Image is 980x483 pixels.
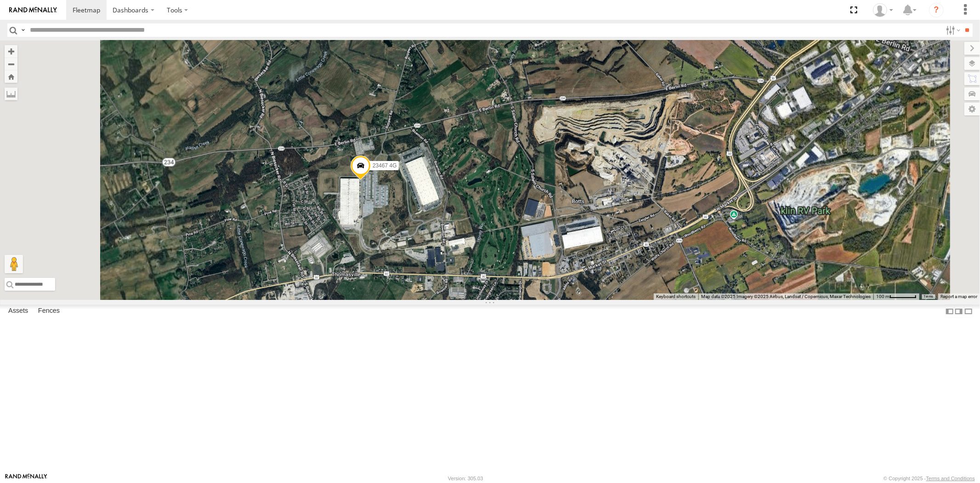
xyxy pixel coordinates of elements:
[954,305,963,318] label: Dock Summary Table to the Right
[942,23,962,37] label: Search Filter Options
[964,103,980,115] label: Map Settings
[5,70,17,83] button: Zoom Home
[5,255,23,273] button: Drag Pegman onto the map to open Street View
[701,294,871,299] span: Map data ©2025 Imagery ©2025 Airbus, Landsat / Copernicus, Maxar Technologies
[873,293,919,300] button: Map Scale: 100 m per 55 pixels
[876,294,889,299] span: 100 m
[372,163,397,169] span: 23467 4G
[870,3,896,17] div: Sardor Khadjimedov
[884,476,975,481] div: © Copyright 2025 -
[945,305,954,318] label: Dock Summary Table to the Left
[9,7,57,13] img: rand-logo.svg
[929,3,944,17] i: ?
[924,295,934,299] a: Terms
[5,474,47,483] a: Visit our Website
[5,45,17,57] button: Zoom in
[19,23,27,37] label: Search Query
[34,305,64,318] label: Fences
[4,305,33,318] label: Assets
[926,476,975,481] a: Terms and Conditions
[5,57,17,70] button: Zoom out
[964,305,973,318] label: Hide Summary Table
[940,294,977,299] a: Report a map error
[656,293,696,300] button: Keyboard shortcuts
[5,87,17,100] label: Measure
[448,476,483,481] div: Version: 305.03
